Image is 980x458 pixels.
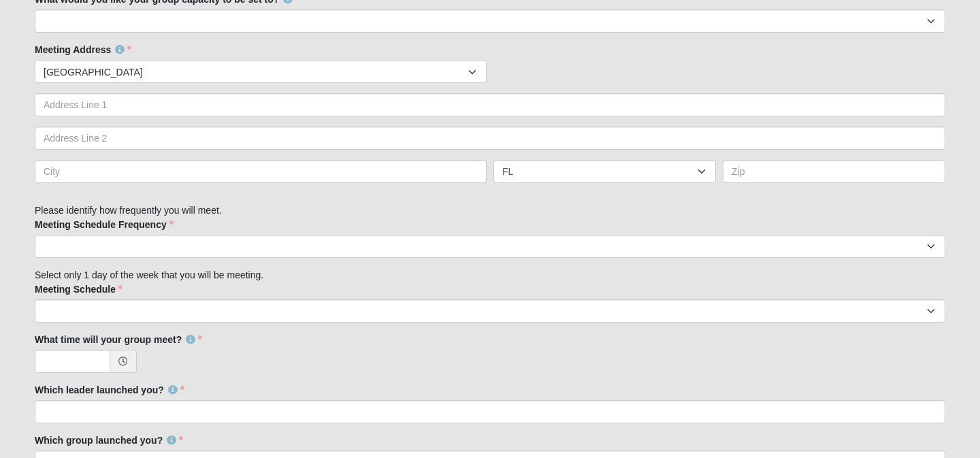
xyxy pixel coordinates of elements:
label: Which group launched you? [35,434,183,447]
label: Which leader launched you? [35,383,184,397]
label: What time will your group meet? [35,333,202,346]
input: Address Line 1 [35,93,945,116]
input: City [35,160,487,183]
input: Address Line 2 [35,127,945,150]
label: Meeting Address [35,43,131,56]
label: Meeting Schedule [35,282,122,296]
label: Meeting Schedule Frequency [35,218,174,231]
input: Zip [723,160,945,183]
span: [GEOGRAPHIC_DATA] [44,61,468,84]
